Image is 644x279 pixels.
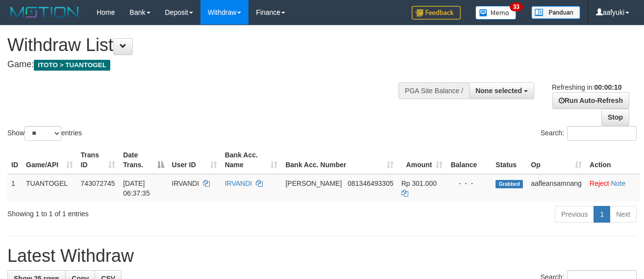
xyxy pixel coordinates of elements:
[347,179,393,187] span: Copy 081346493305 to clipboard
[495,180,523,188] span: Grabbed
[168,146,221,174] th: User ID: activate to sort column ascending
[285,179,342,187] span: [PERSON_NAME]
[119,146,168,174] th: Date Trans.: activate to sort column descending
[7,126,82,141] label: Show entries
[611,179,626,187] a: Note
[610,206,637,223] a: Next
[594,206,610,223] a: 1
[469,82,534,99] button: None selected
[7,174,22,202] td: 1
[172,179,199,187] span: IRVANDI
[450,178,488,188] div: - - -
[594,83,621,91] strong: 00:00:10
[7,205,261,219] div: Showing 1 to 1 of 1 entries
[77,146,120,174] th: Trans ID: activate to sort column ascending
[34,60,110,71] span: ITOTO > TUANTOGEL
[586,174,640,202] td: ·
[7,146,22,174] th: ID
[567,126,637,141] input: Search:
[398,82,469,99] div: PGA Site Balance /
[7,5,82,20] img: MOTION_logo.png
[475,6,517,20] img: Button%20Memo.svg
[123,179,150,197] span: [DATE] 06:37:35
[586,146,640,174] th: Action
[541,126,637,141] label: Search:
[397,146,447,174] th: Amount: activate to sort column ascending
[221,146,282,174] th: Bank Acc. Name: activate to sort column ascending
[401,179,437,187] span: Rp 301.000
[475,87,522,95] span: None selected
[225,179,252,187] a: IRVANDI
[22,146,77,174] th: Game/API: activate to sort column ascending
[601,109,629,126] a: Stop
[81,179,115,187] span: 743072745
[281,146,397,174] th: Bank Acc. Number: activate to sort column ascending
[7,60,420,70] h4: Game:
[555,206,594,223] a: Previous
[22,174,77,202] td: TUANTOGEL
[552,83,621,91] span: Refreshing in:
[492,146,527,174] th: Status
[510,2,523,11] span: 33
[590,179,609,187] a: Reject
[527,146,586,174] th: Op: activate to sort column ascending
[7,35,420,55] h1: Withdraw List
[527,174,586,202] td: aafleansamnang
[412,6,461,20] img: Feedback.jpg
[531,6,580,19] img: panduan.png
[25,126,61,141] select: Showentries
[7,246,637,266] h1: Latest Withdraw
[446,146,492,174] th: Balance
[552,92,629,109] a: Run Auto-Refresh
